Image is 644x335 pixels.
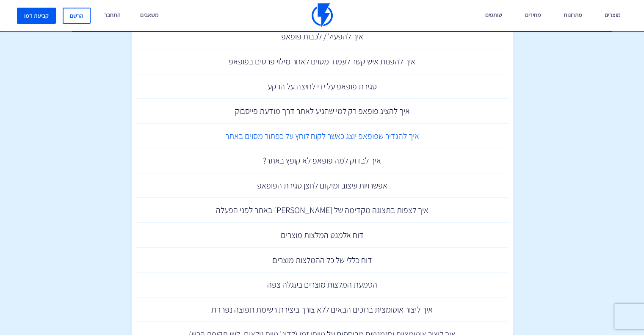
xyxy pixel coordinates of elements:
a: הטמעת המלצות מוצרים בעגלה צפה [136,272,509,297]
a: קביעת דמו [17,8,56,24]
a: אפשרויות עיצוב ומיקום לחצן סגירת הפופאפ [136,173,509,198]
a: דוח כללי של כל ההמלצות מוצרים [136,248,509,273]
a: איך לבדוק למה פופאפ לא קופץ באתר? [136,148,509,173]
a: איך להפנות איש קשר לעמוד מסוים לאחר מילוי פרטים בפופאפ [136,49,509,74]
a: דוח אלמנט המלצות מוצרים [136,223,509,248]
a: איך להגדיר שפופאפ יוצג כאשר לקוח לוחץ על כפתור מסוים באתר [136,124,509,149]
a: איך ליצור אוטומצית ברוכים הבאים ללא צורך ביצירת רשימת תפוצה נפרדת [136,297,509,322]
a: איך להציג פופאפ רק למי שהגיע לאתר דרך מודעת פייסבוק [136,99,509,124]
a: הרשם [63,8,91,24]
a: איך לצפות בתצוגה מקדימה של [PERSON_NAME] באתר לפני הפעלה [136,198,509,223]
a: סגירת פופאפ על ידי לחיצה על הרקע [136,74,509,99]
a: איך להפעיל / לכבות פופאפ [136,24,509,49]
